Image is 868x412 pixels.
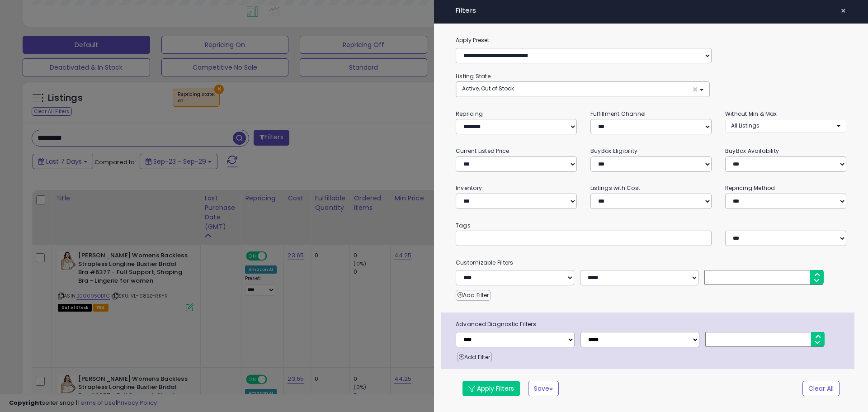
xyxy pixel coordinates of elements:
small: Listing State [456,72,491,80]
button: Clear All [802,381,840,396]
small: Listings with Cost [590,184,640,192]
small: Without Min & Max [725,110,777,118]
button: Active, Out of Stock × [456,82,709,97]
small: Repricing Method [725,184,775,192]
small: Fulfillment Channel [590,110,646,118]
span: Active, Out of Stock [462,85,514,92]
h4: Filters [456,7,846,14]
small: Inventory [456,184,482,192]
small: Customizable Filters [449,258,853,268]
small: Tags [449,221,853,231]
button: Add Filter [456,290,491,301]
span: × [692,85,698,94]
span: × [840,5,846,17]
button: Add Filter [457,352,492,363]
small: BuyBox Availability [725,147,779,155]
small: BuyBox Eligibility [590,147,637,155]
button: All Listings [725,119,846,132]
span: Advanced Diagnostic Filters [449,319,854,329]
small: Repricing [456,110,483,118]
button: Save [528,381,559,396]
label: Apply Preset: [449,35,853,45]
button: Apply Filters [462,381,520,396]
small: Current Listed Price [456,147,509,155]
button: × [837,5,850,17]
span: All Listings [731,122,759,129]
